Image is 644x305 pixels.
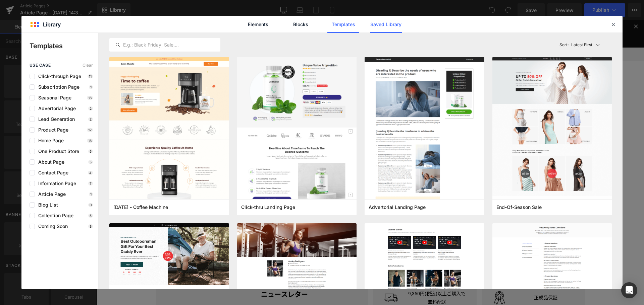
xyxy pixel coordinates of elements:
[89,192,93,196] p: 1
[7,7,540,14] p: [全製品対象] ご購入で選べるサンプル2点プレゼント！
[467,48,474,55] img: Icon_Search.svg
[359,46,392,58] a: ショップリスト
[35,106,76,111] span: Advertorial Page
[464,31,484,38] span: お気に入り
[59,48,113,56] img: ラトリエ デ パルファム 公式オンラインストア
[74,63,158,68] span: ラトリエ デ パルファム 公式オンラインストア
[35,138,64,143] span: Home Page
[428,31,444,38] span: ログイン
[285,16,317,33] a: Blocks
[87,96,93,100] p: 18
[113,204,168,210] span: Thanksgiving - Coffee Machine
[59,62,158,69] nav: breadcrumbs
[73,31,109,38] span: ショッピングガイド
[89,85,93,89] p: 1
[88,160,93,164] p: 5
[420,274,478,282] p: 正規品保証
[481,48,488,55] img: Icon_Cart.svg
[456,32,460,36] img: Icon_Heart_Empty.svg
[35,117,75,122] span: Lead Generation
[72,63,73,68] span: ›
[35,95,71,100] span: Seasonal Page
[35,149,79,154] span: One Product Store
[282,46,301,58] a: 最新情報
[88,74,93,78] p: 11
[88,224,93,228] p: 3
[35,84,79,90] span: Subscription Page
[309,46,351,58] a: カテゴリーから探す
[35,192,66,197] span: Article Page
[420,31,424,38] img: Icon_User.svg
[127,31,151,38] span: お問い合わせ
[231,15,316,19] a: LINE公式アカウントの友だち追加はこちらから
[30,41,98,51] p: Templates
[115,269,260,281] h4: ニュースレター
[119,32,123,35] img: Icon_Email.svg
[87,139,93,143] p: 18
[287,271,301,285] img: Icon_Shipping.svg
[327,16,359,33] a: Templates
[621,282,637,298] div: Open Intercom Messenger
[241,204,295,210] span: Click-thru Landing Page
[88,149,93,153] p: 5
[35,181,76,186] span: Information Page
[83,121,464,129] p: Start building your page
[416,31,444,38] a: ログイン
[370,16,402,33] a: Saved Library
[223,46,237,58] a: 新製品
[110,41,220,49] input: E.g.: Black Friday, Sale,...
[311,270,369,286] p: 9,350円(税込)以上ご購入で無料配送
[369,204,426,210] span: Advertorial Landing Page
[63,31,69,37] img: Icon_ShoppingGuide.svg
[396,271,409,285] img: Icon_Quality.svg
[35,202,58,208] span: Blog List
[35,127,68,133] span: Product Page
[88,203,93,207] p: 0
[35,159,64,165] span: About Page
[571,42,592,48] p: Latest First
[59,63,71,68] a: ホーム
[59,31,109,38] a: ショッピングガイド
[242,16,274,33] a: Elements
[30,63,51,68] span: use case
[557,38,612,52] button: Latest FirstSort:Latest First
[246,46,274,58] a: ギフトガイド
[296,15,316,19] span: こちらから
[35,213,73,218] span: Collection Page
[35,74,81,79] span: Click-through Page
[166,46,215,58] a: 限定品/キット・コフレ
[35,170,68,175] span: Contact Page
[88,171,93,175] p: 4
[83,222,464,226] p: or Drag & Drop elements from left sidebar
[88,181,93,185] p: 7
[83,63,93,68] span: Clear
[121,46,158,58] a: ブランドから探す
[244,203,304,216] a: Explore Template
[559,43,569,47] span: Sort:
[88,106,93,110] p: 2
[88,117,93,121] p: 2
[115,31,151,38] a: お問い合わせ
[410,45,477,59] input: 検索
[88,214,93,218] p: 5
[35,224,68,229] span: Coming Soon
[87,128,93,132] p: 12
[496,204,542,210] span: End-Of-Season Sale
